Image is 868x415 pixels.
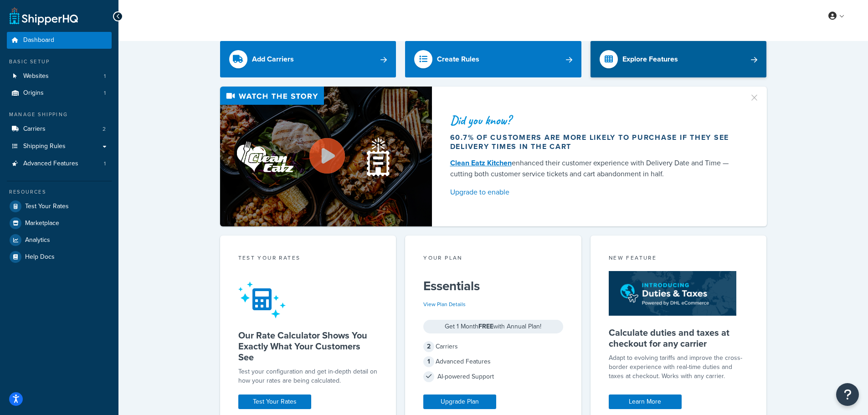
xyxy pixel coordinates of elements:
[7,68,112,85] a: Websites1
[252,53,294,66] div: Add Carriers
[478,322,493,331] strong: FREE
[104,89,106,97] span: 1
[7,138,112,155] a: Shipping Rules
[7,32,112,49] a: Dashboard
[423,356,434,367] span: 1
[7,68,112,85] li: Websites
[609,395,682,409] a: Learn More
[7,121,112,138] a: Carriers2
[25,220,59,227] span: Marketplace
[238,395,311,409] a: Test Your Rates
[423,320,563,333] div: Get 1 Month with Annual Plan!
[238,254,378,264] div: Test your rates
[25,236,50,244] span: Analytics
[609,327,749,349] h5: Calculate duties and taxes at checkout for any carrier
[25,253,55,261] span: Help Docs
[423,340,563,353] div: Carriers
[104,160,106,168] span: 1
[7,188,112,196] div: Resources
[423,341,434,352] span: 2
[7,198,112,215] a: Test Your Rates
[238,367,378,385] div: Test your configuration and get in-depth detail on how your rates are being calculated.
[23,125,46,133] span: Carriers
[423,300,466,308] a: View Plan Details
[7,58,112,66] div: Basic Setup
[23,160,78,168] span: Advanced Features
[7,85,112,102] li: Origins
[609,254,749,264] div: New Feature
[7,85,112,102] a: Origins1
[450,186,738,199] a: Upgrade to enable
[423,279,563,293] h5: Essentials
[7,155,112,172] li: Advanced Features
[7,121,112,138] li: Carriers
[405,41,581,77] a: Create Rules
[450,158,738,179] div: enhanced their customer experience with Delivery Date and Time — cutting both customer service ti...
[103,125,106,133] span: 2
[437,53,479,66] div: Create Rules
[23,72,49,80] span: Websites
[23,89,44,97] span: Origins
[7,232,112,248] a: Analytics
[423,395,496,409] a: Upgrade Plan
[238,330,378,363] h5: Our Rate Calculator Shows You Exactly What Your Customers See
[609,354,749,381] p: Adapt to evolving tariffs and improve the cross-border experience with real-time duties and taxes...
[25,203,69,210] span: Test Your Rates
[104,72,106,80] span: 1
[23,143,66,150] span: Shipping Rules
[7,155,112,172] a: Advanced Features1
[423,254,563,264] div: Your Plan
[423,355,563,368] div: Advanced Features
[7,111,112,118] div: Manage Shipping
[220,87,432,226] img: Video thumbnail
[220,41,396,77] a: Add Carriers
[450,133,738,151] div: 60.7% of customers are more likely to purchase if they see delivery times in the cart
[7,215,112,231] a: Marketplace
[622,53,678,66] div: Explore Features
[7,249,112,265] a: Help Docs
[450,114,738,127] div: Did you know?
[423,370,563,383] div: AI-powered Support
[23,36,54,44] span: Dashboard
[450,158,512,168] a: Clean Eatz Kitchen
[836,383,859,406] button: Open Resource Center
[591,41,767,77] a: Explore Features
